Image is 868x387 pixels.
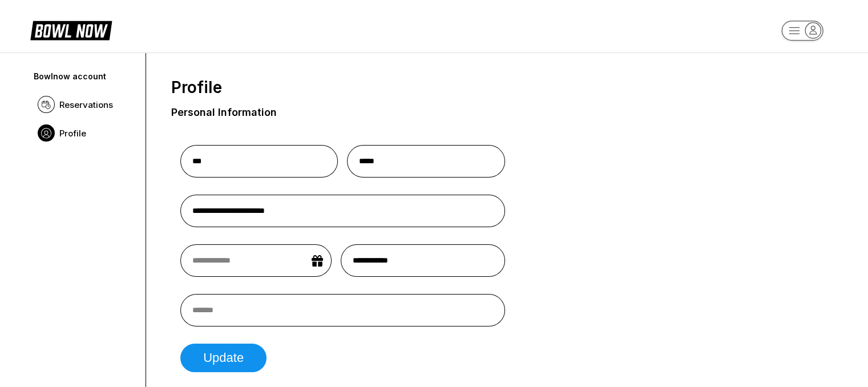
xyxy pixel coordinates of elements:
[59,99,113,110] span: Reservations
[171,106,277,119] div: Personal Information
[34,71,135,81] div: Bowlnow account
[32,119,136,147] a: Profile
[180,344,267,372] button: Update
[59,128,86,139] span: Profile
[171,78,222,97] span: Profile
[32,90,136,119] a: Reservations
